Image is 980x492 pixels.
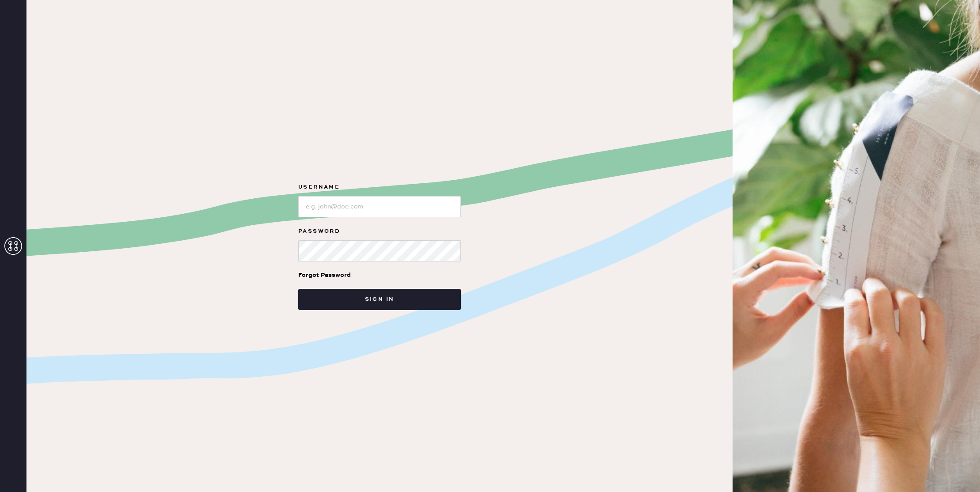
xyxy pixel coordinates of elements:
[298,182,461,193] label: Username
[298,289,461,310] button: Sign in
[298,270,351,280] div: Forgot Password
[298,261,351,289] a: Forgot Password
[298,226,461,237] label: Password
[298,196,461,217] input: e.g. john@doe.com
